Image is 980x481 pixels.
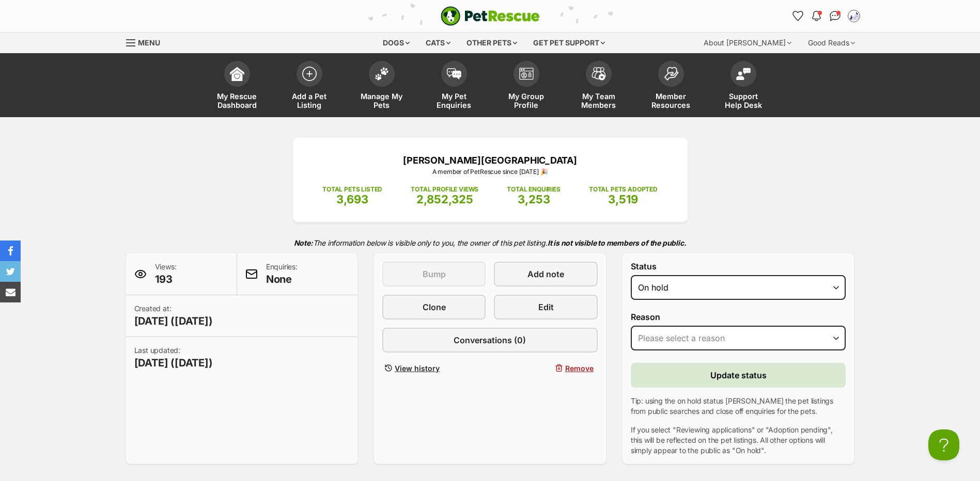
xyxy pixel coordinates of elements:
span: 3,519 [608,193,638,206]
span: 3,253 [518,193,550,206]
img: pet-enquiries-icon-7e3ad2cf08bfb03b45e93fb7055b45f3efa6380592205ae92323e6603595dc1f.svg [447,68,461,79]
label: Status [631,262,846,271]
span: Menu [138,38,160,47]
a: Menu [126,33,167,51]
a: Member Resources [635,56,707,117]
span: Member Resources [648,92,694,109]
span: Update status [710,369,767,381]
span: Remove [565,363,594,374]
a: Favourites [790,8,806,24]
a: Conversations [827,8,844,24]
p: Last updated: [134,345,213,370]
img: team-members-icon-5396bd8760b3fe7c0b43da4ab00e1e3bb1a5d9ba89233759b79545d2d3fc5d0d.svg [592,67,606,81]
span: None [266,272,298,286]
span: 193 [155,272,177,286]
img: manage-my-pets-icon-02211641906a0b7f246fdf0571729dbe1e7629f14944591b6c1af311fb30b64b.svg [375,67,389,81]
button: Update status [631,363,846,388]
span: Edit [538,301,554,313]
p: TOTAL PETS LISTED [322,185,382,194]
div: Other pets [459,33,524,53]
div: Dogs [376,33,417,53]
label: Reason [631,312,846,322]
p: Enquiries: [266,262,298,286]
p: Created at: [134,303,213,328]
button: Bump [382,262,486,286]
a: My Team Members [563,56,635,117]
span: My Group Profile [503,92,550,109]
iframe: Help Scout Beacon - Open [928,429,959,460]
a: Conversations (0) [382,328,598,352]
div: Good Reads [801,33,862,53]
a: My Pet Enquiries [418,56,490,117]
div: About [PERSON_NAME] [696,33,799,53]
button: Notifications [808,8,825,24]
span: Add a Pet Listing [286,92,333,109]
a: Manage My Pets [346,56,418,117]
a: Edit [494,295,597,319]
a: Add a Pet Listing [273,56,346,117]
a: Support Help Desk [707,56,780,117]
img: chat-41dd97257d64d25036548639549fe6c8038ab92f7586957e7f3b1b290dea8141.svg [830,11,841,21]
span: Conversations (0) [454,334,526,346]
img: help-desk-icon-fdf02630f3aa405de69fd3d07c3f3aa587a6932b1a1747fa1d2bba05be0121f9.svg [736,68,751,80]
div: Get pet support [526,33,612,53]
p: Views: [155,262,177,286]
p: Tip: using the on hold status [PERSON_NAME] the pet listings from public searches and close off e... [631,396,846,416]
img: group-profile-icon-3fa3cf56718a62981997c0bc7e787c4b2cf8bcc04b72c1350f741eb67cf2f40e.svg [519,68,534,80]
span: Bump [423,268,446,280]
button: Remove [494,361,597,376]
p: A member of PetRescue since [DATE] 🎉 [308,167,672,177]
p: [PERSON_NAME][GEOGRAPHIC_DATA] [308,153,672,167]
span: 3,693 [336,193,368,206]
span: My Rescue Dashboard [214,92,260,109]
span: Support Help Desk [720,92,767,109]
img: notifications-46538b983faf8c2785f20acdc204bb7945ddae34d4c08c2a6579f10ce5e182be.svg [812,11,820,21]
span: 2,852,325 [416,193,473,206]
img: Shelter Staff profile pic [849,11,859,21]
img: member-resources-icon-8e73f808a243e03378d46382f2149f9095a855e16c252ad45f914b54edf8863c.svg [664,67,678,81]
img: dashboard-icon-eb2f2d2d3e046f16d808141f083e7271f6b2e854fb5c12c21221c1fb7104beca.svg [230,67,244,81]
span: [DATE] ([DATE]) [134,314,213,328]
a: Add note [494,262,597,286]
strong: Note: [294,238,313,247]
ul: Account quick links [790,8,862,24]
p: TOTAL PETS ADOPTED [589,185,658,194]
span: View history [395,363,440,374]
button: My account [846,8,862,24]
p: If you select "Reviewing applications" or "Adoption pending", this will be reflected on the pet l... [631,425,846,456]
span: Manage My Pets [359,92,405,109]
p: TOTAL ENQUIRIES [507,185,560,194]
strong: It is not visible to members of the public. [548,238,687,247]
img: logo-e224e6f780fb5917bec1dbf3a21bbac754714ae5b6737aabdf751b685950b380.svg [441,6,540,26]
span: Add note [527,268,564,280]
a: PetRescue [441,6,540,26]
a: My Rescue Dashboard [201,56,273,117]
a: Clone [382,295,486,319]
span: [DATE] ([DATE]) [134,356,213,370]
a: My Group Profile [490,56,563,117]
p: TOTAL PROFILE VIEWS [411,185,478,194]
a: View history [382,361,486,376]
span: Clone [423,301,446,313]
div: Cats [418,33,458,53]
p: The information below is visible only to you, the owner of this pet listing. [126,232,854,253]
span: My Pet Enquiries [431,92,477,109]
img: add-pet-listing-icon-0afa8454b4691262ce3f59096e99ab1cd57d4a30225e0717b998d2c9b9846f56.svg [302,67,317,81]
span: My Team Members [575,92,622,109]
